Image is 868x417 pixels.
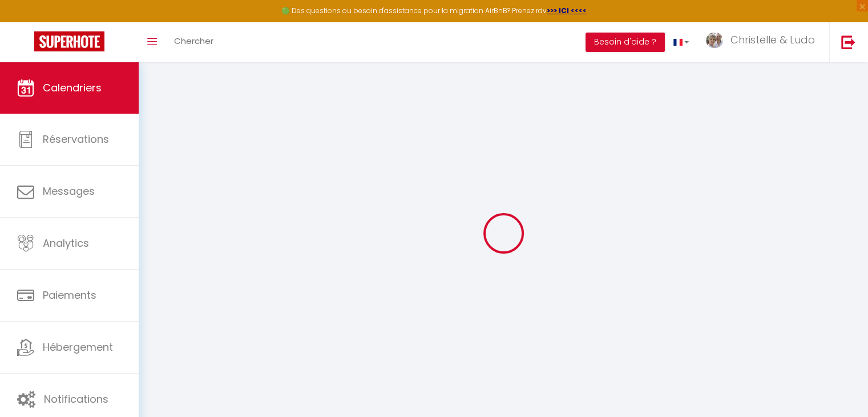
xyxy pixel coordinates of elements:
[547,6,587,15] a: >>> ICI <<<<
[44,392,108,406] span: Notifications
[43,132,109,146] span: Réservations
[165,22,222,62] a: Chercher
[706,33,723,48] img: ...
[174,35,213,47] span: Chercher
[34,31,104,51] img: Super Booking
[586,33,665,52] button: Besoin d'aide ?
[43,288,96,302] span: Paiements
[43,184,95,198] span: Messages
[43,236,89,250] span: Analytics
[841,35,855,49] img: logout
[730,33,815,47] span: Christelle & Ludo
[43,81,102,95] span: Calendriers
[43,340,113,354] span: Hébergement
[697,22,829,62] a: ... Christelle & Ludo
